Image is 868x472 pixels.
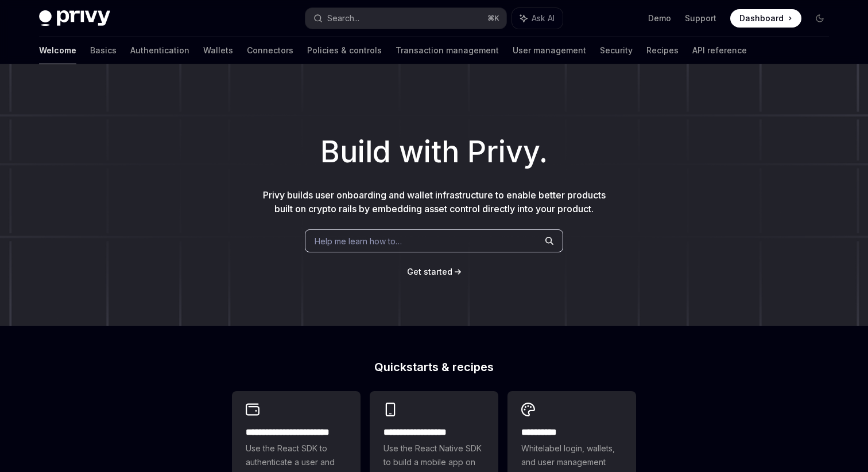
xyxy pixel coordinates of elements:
button: Search...⌘K [305,8,506,29]
h2: Quickstarts & recipes [232,361,636,373]
div: Search... [327,11,359,25]
a: Get started [407,266,452,278]
span: Get started [407,267,452,276]
a: Dashboard [730,9,801,28]
a: Recipes [646,37,679,64]
button: Ask AI [512,8,563,29]
a: Connectors [247,37,293,64]
a: Basics [90,37,117,64]
img: dark logo [39,10,110,26]
a: Security [600,37,633,64]
a: Demo [648,13,671,24]
a: Support [685,13,716,24]
a: Transaction management [396,37,499,64]
h1: Build with Privy. [18,130,850,174]
span: ⌘ K [487,14,499,23]
a: Welcome [39,37,76,64]
span: Privy builds user onboarding and wallet infrastructure to enable better products built on crypto ... [263,189,606,214]
a: API reference [692,37,747,64]
span: Ask AI [532,13,555,24]
a: User management [513,37,586,64]
a: Authentication [130,37,189,64]
a: Wallets [203,37,233,64]
span: Help me learn how to… [315,235,402,247]
button: Toggle dark mode [811,9,829,28]
span: Dashboard [739,13,784,24]
a: Policies & controls [307,37,382,64]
